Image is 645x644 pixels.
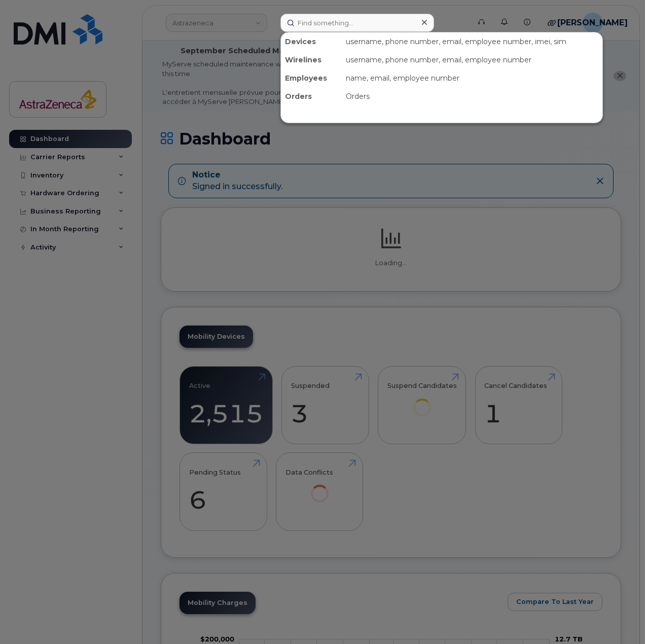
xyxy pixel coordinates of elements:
div: name, email, employee number [342,69,602,87]
div: username, phone number, email, employee number [342,51,602,69]
div: Wirelines [281,51,342,69]
div: Devices [281,32,342,51]
div: Orders [281,87,342,105]
div: username, phone number, email, employee number, imei, sim [342,32,602,51]
div: Orders [342,87,602,105]
div: Employees [281,69,342,87]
